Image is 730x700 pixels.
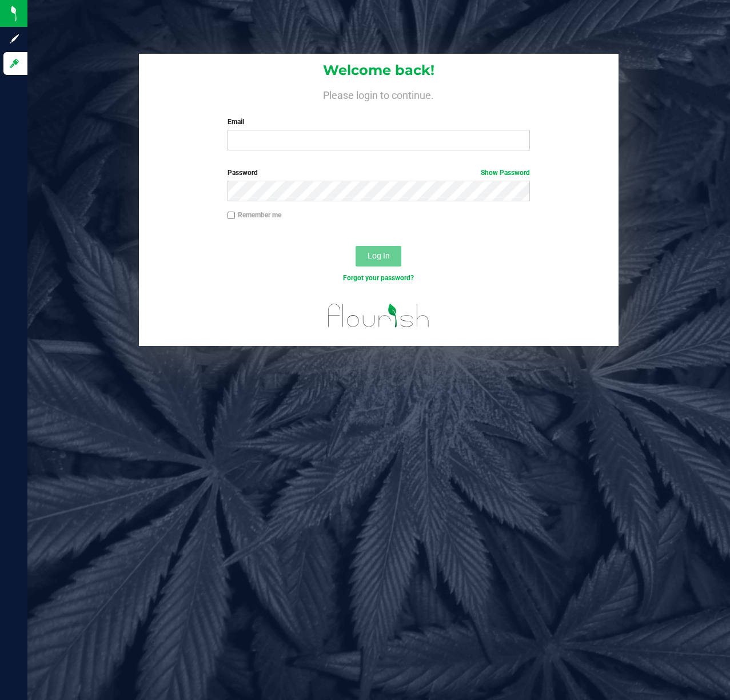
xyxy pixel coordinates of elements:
[9,33,20,45] inline-svg: Sign up
[139,63,619,78] h1: Welcome back!
[139,87,619,101] h4: Please login to continue.
[228,169,258,177] span: Password
[481,169,530,177] a: Show Password
[228,117,530,127] label: Email
[356,246,401,267] button: Log In
[319,295,439,336] img: flourish_logo.svg
[228,210,281,220] label: Remember me
[228,212,236,220] input: Remember me
[368,251,390,260] span: Log In
[9,58,20,69] inline-svg: Log in
[343,274,414,282] a: Forgot your password?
